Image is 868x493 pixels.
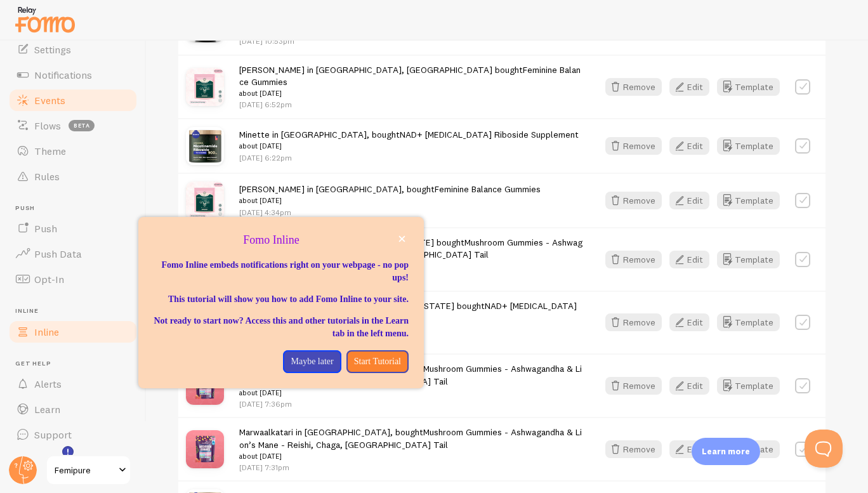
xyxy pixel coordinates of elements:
p: Fomo Inline embeds notifications right on your webpage - no pop ups! [154,259,409,284]
a: Rules [8,164,138,189]
button: Maybe later [283,350,341,373]
a: Edit [669,78,717,96]
a: Events [8,88,138,113]
p: Fomo Inline [154,232,409,249]
span: Femipure [55,463,115,478]
a: Push [8,216,138,241]
button: Remove [605,137,662,155]
button: Template [717,137,780,155]
a: Edit [669,251,717,268]
a: Learn [8,397,138,422]
span: Push Data [34,247,82,260]
p: [DATE] 6:52pm [239,99,582,110]
a: Support [8,422,138,447]
img: fomo-relay-logo-orange.svg [13,3,77,36]
a: Mushroom Gummies - Ashwagandha & Lion’s Mane - Reishi, Chaga, [GEOGRAPHIC_DATA] Tail [239,426,582,450]
span: Alerts [34,378,62,390]
span: Theme [34,145,66,157]
button: Remove [605,192,662,209]
small: about [DATE] [239,140,579,152]
a: Edit [669,440,717,458]
span: Push [34,222,57,235]
span: Learn [34,403,60,416]
span: Opt-In [34,273,64,286]
button: Remove [605,440,662,458]
a: Settings [8,37,138,62]
span: Inline [15,307,138,315]
small: about [DATE] [239,195,541,206]
div: Fomo Inline [138,217,424,388]
button: Template [717,78,780,96]
button: Template [717,313,780,331]
button: Remove [605,78,662,96]
span: [PERSON_NAME] in [GEOGRAPHIC_DATA], [GEOGRAPHIC_DATA] bought [239,64,582,100]
a: Push Data [8,241,138,266]
span: Marwaalkatari in [GEOGRAPHIC_DATA], bought [239,426,582,462]
span: Get Help [15,360,138,368]
button: Edit [669,78,709,96]
span: Minette in [GEOGRAPHIC_DATA], bought [239,129,579,152]
button: close, [395,232,409,246]
small: about [DATE] [239,387,582,398]
a: NAD+ [MEDICAL_DATA] Riboside Supplement [400,129,579,140]
small: about [DATE] [239,88,582,99]
img: z6402164145049_f306dcb8ad2ad68db0eaa3c5c534e677_small.jpg [186,68,224,106]
span: Settings [34,43,71,56]
a: Notifications [8,62,138,88]
p: Not ready to start now? Access this and other tutorials in the Learn tab in the left menu. [154,315,409,340]
p: Maybe later [291,355,333,368]
button: Remove [605,377,662,395]
button: Template [717,377,780,395]
span: Inline [34,325,59,338]
p: [DATE] 6:22pm [239,152,579,163]
img: Mushroom-gummies-1_small.png [186,430,224,468]
a: Feminine Balance Gummies [239,64,581,88]
div: Learn more [692,438,760,465]
button: Template [717,192,780,209]
span: Events [34,94,65,107]
button: Template [717,251,780,268]
button: Start Tutorial [346,350,409,373]
a: Edit [669,192,717,209]
a: Edit [669,313,717,331]
p: Start Tutorial [354,355,401,368]
span: Push [15,204,138,213]
button: Edit [669,251,709,268]
a: Inline [8,319,138,345]
a: Edit [669,137,717,155]
a: Alerts [8,371,138,397]
a: Opt-In [8,266,138,292]
span: Rules [34,170,60,183]
a: Flows beta [8,113,138,138]
p: [DATE] 7:36pm [239,398,582,409]
span: beta [69,120,95,131]
span: Support [34,428,72,441]
img: z6402164145049_f306dcb8ad2ad68db0eaa3c5c534e677_small.jpg [186,181,224,220]
a: Edit [669,377,717,395]
svg: <p>Watch New Feature Tutorials!</p> [62,446,74,457]
span: Flows [34,119,61,132]
button: Remove [605,313,662,331]
a: Femipure [46,455,131,485]
p: Learn more [702,445,750,457]
a: Feminine Balance Gummies [435,183,541,195]
a: Theme [8,138,138,164]
p: [DATE] 7:31pm [239,462,582,473]
button: Edit [669,377,709,395]
p: [DATE] 4:34pm [239,207,541,218]
button: Edit [669,440,709,458]
img: NAD_Productimages_13-Picsart-AiImageEnhancer_small.png [186,127,224,165]
button: Edit [669,313,709,331]
button: Edit [669,192,709,209]
span: [PERSON_NAME] in [GEOGRAPHIC_DATA], bought [239,183,541,207]
button: Edit [669,137,709,155]
iframe: Help Scout Beacon - Open [805,430,843,468]
p: [DATE] 10:53pm [239,36,582,46]
small: about [DATE] [239,450,582,462]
